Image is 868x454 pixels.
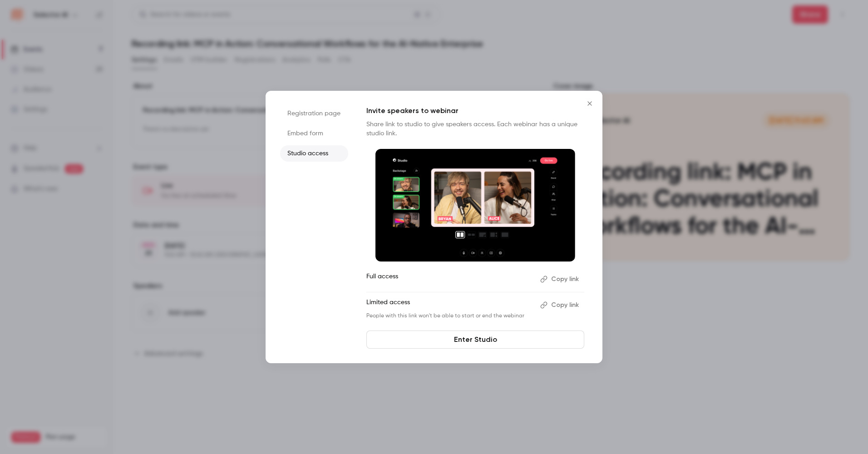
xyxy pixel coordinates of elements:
p: People with this link won't be able to start or end the webinar [366,312,533,320]
li: Studio access [280,145,348,162]
li: Embed form [280,125,348,142]
button: Copy link [537,298,584,312]
p: Full access [366,272,533,286]
li: Registration page [280,105,348,122]
img: Invite speakers to webinar [375,149,575,262]
p: Invite speakers to webinar [366,105,584,116]
p: Limited access [366,298,533,312]
button: Copy link [537,272,584,286]
a: Enter Studio [366,331,584,349]
p: Share link to studio to give speakers access. Each webinar has a unique studio link. [366,120,584,138]
button: Close [581,94,599,113]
